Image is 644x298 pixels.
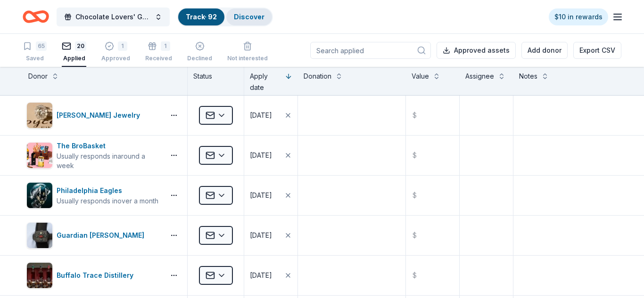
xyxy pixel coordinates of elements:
div: Apply date [250,71,281,93]
span: Chocolate Lovers' Gala [75,11,151,23]
div: The BroBasket [57,140,161,152]
div: 20 [75,41,86,51]
div: Applied [62,55,86,62]
div: Philadelphia Eagles [57,185,158,196]
div: 65 [36,41,47,51]
div: Usually responds in over a month [57,196,158,206]
a: $10 in rewards [549,8,608,25]
div: Guardian [PERSON_NAME] [57,230,148,241]
div: Value [412,71,429,82]
img: Image for Guardian Angel Device [27,223,52,248]
div: Buffalo Trace Distillery [57,270,137,281]
button: 65Saved [23,38,47,67]
img: Image for Joyce's Jewelry [27,103,52,128]
div: Notes [519,71,537,82]
div: Approved [101,55,130,62]
button: Approved assets [437,42,516,59]
div: [PERSON_NAME] Jewelry [57,110,144,121]
button: Image for The BroBasketThe BroBasketUsually responds inaround a week [26,140,161,170]
button: 1Approved [101,38,130,67]
a: Discover [234,13,264,21]
div: [DATE] [250,190,272,201]
button: Image for Buffalo Trace DistilleryBuffalo Trace Distillery [26,262,161,289]
button: Declined [187,38,212,67]
button: Export CSV [573,42,621,59]
div: Assignee [465,71,494,82]
div: Saved [23,55,47,62]
div: Usually responds in around a week [57,152,161,170]
button: [DATE] [244,136,297,175]
div: 1 [118,41,127,51]
input: Search applied [310,42,431,59]
div: [DATE] [250,230,272,241]
button: Chocolate Lovers' Gala [57,8,170,26]
button: Image for Guardian Angel DeviceGuardian [PERSON_NAME] [26,222,161,249]
button: [DATE] [244,256,297,295]
button: [DATE] [244,96,297,135]
button: 1Received [145,38,172,67]
button: [DATE] [244,216,297,255]
button: Not interested [227,38,268,67]
img: Image for The BroBasket [27,143,52,168]
button: 20Applied [62,38,86,67]
button: Image for Philadelphia EaglesPhiladelphia EaglesUsually responds inover a month [26,182,161,209]
div: Declined [187,55,212,62]
img: Image for Buffalo Trace Distillery [27,263,52,288]
div: Donor [28,71,48,82]
div: [DATE] [250,150,272,161]
button: Image for Joyce's Jewelry[PERSON_NAME] Jewelry [26,102,161,129]
button: Add donor [521,42,568,59]
img: Image for Philadelphia Eagles [27,183,52,208]
div: [DATE] [250,110,272,121]
div: [DATE] [250,270,272,281]
button: Track· 92Discover [177,8,273,26]
button: [DATE] [244,176,297,215]
a: Home [23,6,49,28]
div: 1 [161,41,170,51]
div: Donation [304,71,331,82]
div: Not interested [227,55,268,62]
div: Received [145,55,172,62]
a: Track· 92 [186,13,217,21]
div: Status [188,67,244,95]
